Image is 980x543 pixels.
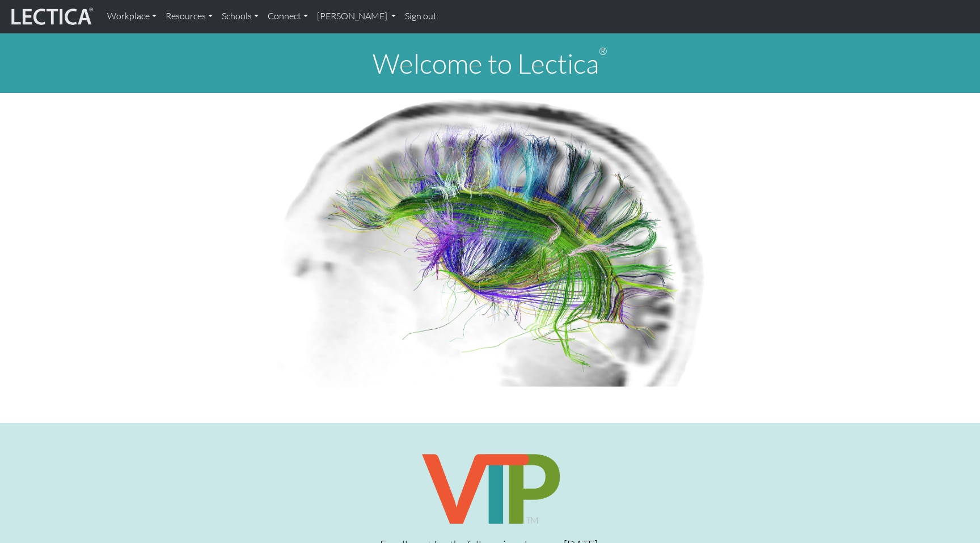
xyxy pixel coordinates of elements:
img: Human Connectome Project Image [269,93,711,387]
img: lecticalive [9,6,94,27]
a: [PERSON_NAME] [312,5,400,28]
a: Connect [263,5,312,28]
a: Sign out [400,5,441,28]
a: Resources [161,5,217,28]
a: Schools [217,5,263,28]
sup: ® [599,45,607,57]
a: Workplace [103,5,161,28]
